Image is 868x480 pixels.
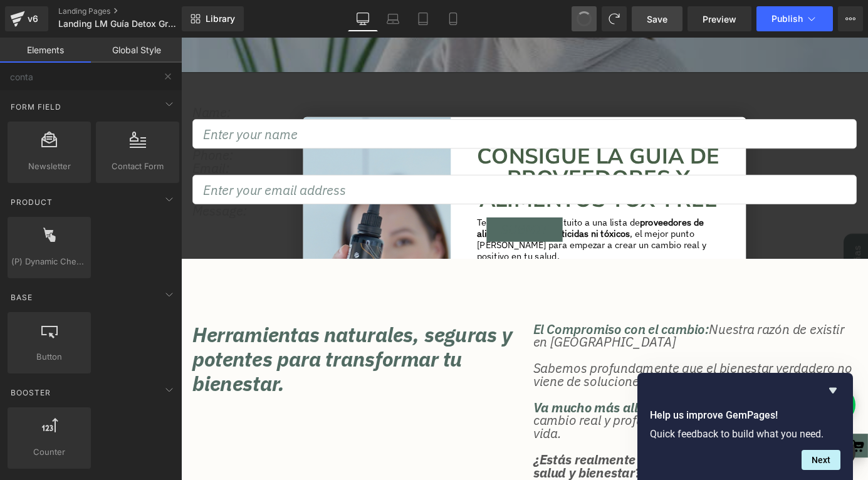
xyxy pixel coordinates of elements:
[9,196,54,208] span: Product
[11,350,87,363] span: Button
[688,6,751,31] a: Preview
[650,428,840,440] p: Quick feedback to build what you need.
[438,6,468,31] a: Mobile
[647,13,667,26] span: Save
[11,255,87,268] span: (P) Dynamic Checkout Button
[11,160,87,173] span: Newsletter
[378,6,408,31] a: Laptop
[13,315,370,395] h2: Herramientas naturales, seguras y potentes para transformar tu bienestar.
[182,6,244,31] a: New Library
[13,152,746,184] input: Enter your email address
[650,408,840,423] h2: Help us improve GemPages!
[9,387,52,399] span: Booster
[572,6,597,31] button: Undo
[206,13,235,24] span: Library
[13,184,746,199] p: Message:
[100,160,175,173] span: Contact Form
[771,14,803,24] span: Publish
[91,38,182,63] a: Global Style
[9,291,34,303] span: Base
[25,11,41,27] div: v6
[58,19,179,29] span: Landing LM Guía Detox Gratuita | 2025
[13,90,746,123] input: Enter your name
[825,383,840,398] button: Hide survey
[602,6,627,31] button: Redo
[756,6,833,31] button: Publish
[13,76,746,90] p: Name:
[408,6,438,31] a: Tablet
[389,355,741,389] span: Sabemos profundamente que el bienestar verdadero no viene de soluciones rápidas ni de productos m...
[389,399,736,446] span: es un compromiso con un cambio real y profundo, que abarca cada aspecto de tu vida.
[58,6,202,16] a: Landing Pages
[348,6,378,31] a: Desktop
[11,446,87,459] span: Counter
[13,123,746,137] p: Phone:
[838,6,863,31] button: More
[5,6,48,31] a: v6
[389,312,732,345] span: Nuestra razón de existir en [GEOGRAPHIC_DATA]
[802,450,840,470] button: Next question
[9,101,63,113] span: Form Field
[337,199,422,226] button: Submit
[703,13,736,26] span: Preview
[13,137,746,152] p: Email:
[650,383,840,470] div: Help us improve GemPages!
[389,312,583,331] span: El Compromiso con el cambio:
[389,399,562,417] span: Va mucho más allá de eso:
